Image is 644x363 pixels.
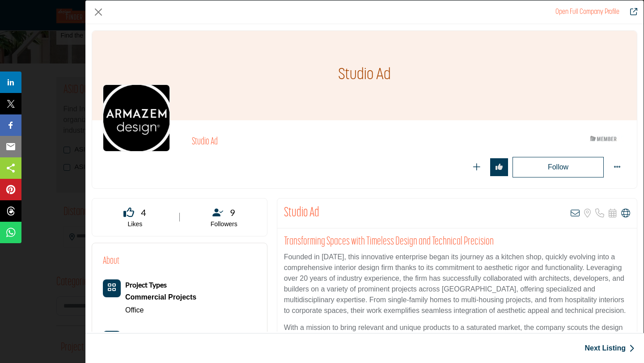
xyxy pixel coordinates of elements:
[141,206,146,219] span: 4
[230,206,235,219] span: 9
[490,158,508,176] button: Redirect to login page
[192,136,438,148] h2: Studio Ad
[192,220,256,229] p: Followers
[284,252,630,316] p: Founded in [DATE], this innovative enterprise began its journey as a kitchen shop, quickly evolvi...
[103,220,167,229] p: Likes
[125,306,144,314] a: Office
[585,343,635,354] a: Next Listing
[125,281,167,289] a: Project Types
[284,205,319,221] h2: Studio Ad
[103,331,121,349] button: Company Icon
[92,5,105,19] button: Close
[128,331,163,342] b: Companies
[125,280,167,289] b: Project Types
[624,7,637,17] a: Redirect to studio-ad
[608,158,626,176] button: More Options
[125,291,196,304] div: Involve the design, construction, or renovation of spaces used for business purposes such as offi...
[555,8,619,16] a: Redirect to studio-ad
[125,291,196,304] a: Commercial Projects
[584,133,624,144] img: ASID Members
[284,235,630,249] h2: Transforming Spaces with Timeless Design and Technical Precision
[103,254,119,269] h2: About
[103,84,170,152] img: studio-ad logo
[103,279,121,297] button: Category Icon
[338,31,391,120] h1: Studio Ad
[513,157,604,177] button: Redirect to login
[468,158,486,176] button: Redirect to login page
